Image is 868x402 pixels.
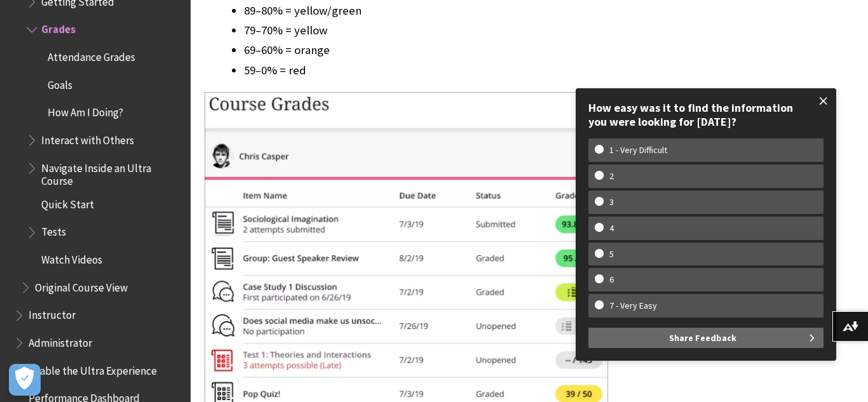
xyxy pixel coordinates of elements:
[588,328,824,348] button: Share Feedback
[41,194,94,211] span: Quick Start
[41,249,102,266] span: Watch Videos
[41,19,76,36] span: Grades
[244,62,667,79] li: 59–0% = red
[244,2,667,20] li: 89–80% = yellow/green
[48,102,123,119] span: How Am I Doing?
[595,197,628,208] w-span: 3
[669,328,736,348] span: Share Feedback
[48,74,72,91] span: Goals
[595,249,628,260] w-span: 5
[588,101,824,128] div: How easy was it to find the information you were looking for [DATE]?
[595,171,628,182] w-span: 2
[41,222,66,239] span: Tests
[244,41,667,59] li: 69–60% = orange
[595,145,682,156] w-span: 1 - Very Difficult
[29,360,157,377] span: Enable the Ultra Experience
[595,274,628,285] w-span: 6
[9,364,41,396] button: Open Preferences
[244,22,667,39] li: 79–70% = yellow
[29,332,92,349] span: Administrator
[595,223,628,234] w-span: 4
[41,157,182,187] span: Navigate Inside an Ultra Course
[29,305,76,322] span: Instructor
[35,277,128,294] span: Original Course View
[41,130,134,147] span: Interact with Others
[48,46,135,64] span: Attendance Grades
[595,300,672,311] w-span: 7 - Very Easy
